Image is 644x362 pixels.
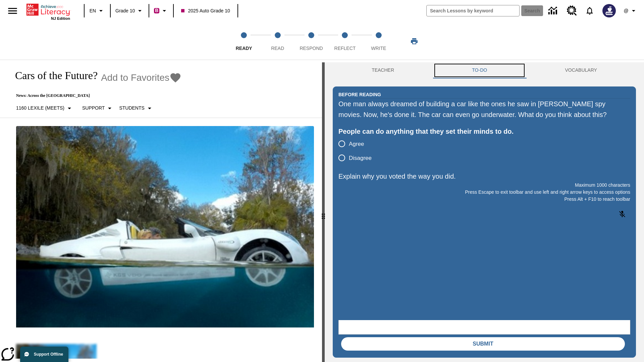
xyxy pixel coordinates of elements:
span: EN [90,7,96,14]
button: Read step 2 of 5 [258,23,297,60]
div: Press Enter or Spacebar and then press right and left arrow keys to move the slider [322,62,325,362]
button: Open side menu [3,1,22,21]
p: Press Escape to exit toolbar and use left and right arrow keys to access options [338,189,630,196]
button: Click to activate and allow voice recognition [614,206,630,222]
button: Add to Favorites - Cars of the Future? [101,72,181,83]
button: Scaffolds, Support [79,102,116,114]
p: 1160 Lexile (Meets) [16,105,64,112]
button: Respond step 3 of 5 [292,23,331,60]
h1: Cars of the Future? [8,69,98,82]
span: Read [271,46,284,51]
div: poll [338,137,377,165]
button: Teacher [333,62,433,78]
div: One man always dreamed of building a car like the ones he saw in [PERSON_NAME] spy movies. Now, h... [338,99,630,120]
span: Support Offline [34,352,63,357]
input: search field [427,5,519,16]
button: Write step 5 of 5 [359,23,398,60]
p: Explain why you voted the way you did. [338,171,630,182]
button: Boost Class color is violet red. Change class color [151,5,171,17]
button: Reflect step 4 of 5 [325,23,364,60]
a: Resource Center, Will open in new tab [563,2,581,20]
body: Explain why you voted the way you did. Maximum 1000 characters Press Alt + F10 to reach toolbar P... [3,5,98,11]
div: Home [26,2,70,20]
p: News: Across the [GEOGRAPHIC_DATA] [8,93,181,98]
img: Avatar [602,4,616,17]
p: Press Alt + F10 to reach toolbar [338,196,630,203]
button: VOCABULARY [526,62,636,78]
div: People can do anything that they set their minds to do. [338,126,630,137]
span: Respond [300,46,323,51]
a: Data Center [544,2,563,20]
button: Print [404,35,425,47]
button: Grade: Grade 10, Select a grade [113,5,147,17]
button: Select Student [116,102,156,114]
a: Notifications [581,2,598,19]
span: B [155,6,158,15]
span: Reflect [334,46,356,51]
h2: Before Reading [338,91,381,98]
p: Maximum 1000 characters [338,182,630,189]
button: TO-DO [433,62,526,78]
button: Submit [341,337,625,351]
span: Add to Favorites [101,72,169,83]
p: Students [119,105,144,112]
button: Profile/Settings [620,5,641,17]
span: Grade 10 [115,7,135,14]
button: Support Offline [20,347,68,362]
button: Select Lexile, 1160 Lexile (Meets) [13,102,76,114]
span: @ [624,7,628,14]
span: NJ Edition [51,16,70,20]
span: Write [371,46,386,51]
button: Language: EN, Select a language [87,5,108,17]
img: High-tech automobile treading water. [16,126,314,327]
button: Select a new avatar [598,2,620,19]
button: Ready step 1 of 5 [224,23,263,60]
p: Support [82,105,105,112]
span: 2025 Auto Grade 10 [181,7,230,14]
div: Instructional Panel Tabs [333,62,636,78]
div: activity [325,62,644,362]
span: Disagree [349,154,372,163]
span: Agree [349,140,364,148]
span: Ready [236,46,252,51]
